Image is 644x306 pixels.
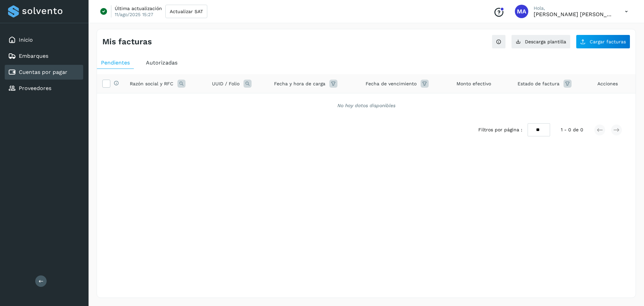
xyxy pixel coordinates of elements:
[597,80,618,87] span: Acciones
[19,85,51,91] a: Proveedores
[115,5,162,11] p: Última actualización
[146,59,177,66] span: Autorizadas
[5,81,83,96] div: Proveedores
[170,9,203,14] span: Actualizar SAT
[165,5,207,18] button: Actualizar SAT
[5,33,83,47] div: Inicio
[457,80,491,87] span: Monto efectivo
[534,5,614,11] p: Hola,
[511,35,571,49] button: Descarga plantilla
[101,59,130,66] span: Pendientes
[534,11,614,17] p: Mario Alvaro Perez
[525,39,566,44] span: Descarga plantilla
[19,53,48,59] a: Embarques
[561,126,583,133] span: 1 - 0 de 0
[366,80,417,87] span: Fecha de vencimiento
[19,69,67,75] a: Cuentas por pagar
[274,80,325,87] span: Fecha y hora de carga
[590,39,626,44] span: Cargar facturas
[130,80,173,87] span: Razón social y RFC
[106,102,627,109] div: No hay datos disponibles
[576,35,630,49] button: Cargar facturas
[102,37,152,47] h4: Mis facturas
[5,65,83,80] div: Cuentas por pagar
[212,80,239,87] span: UUID / Folio
[115,11,153,17] p: 11/ago/2025 15:27
[19,37,33,43] a: Inicio
[518,80,559,87] span: Estado de factura
[5,49,83,63] div: Embarques
[478,126,522,133] span: Filtros por página :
